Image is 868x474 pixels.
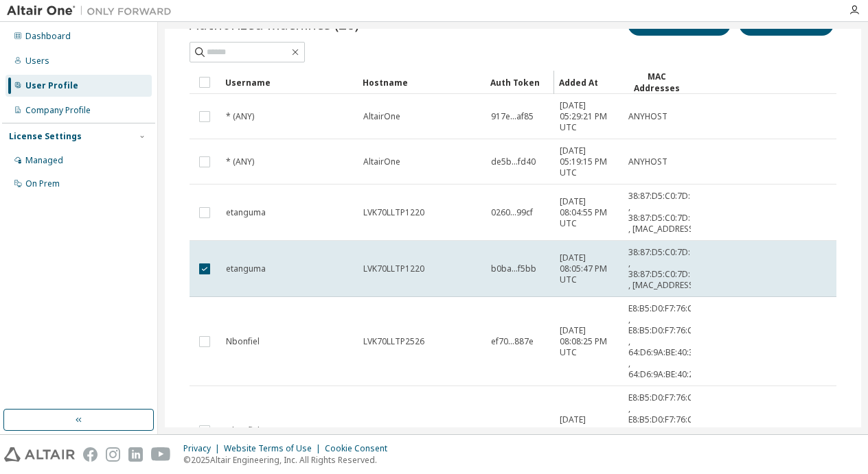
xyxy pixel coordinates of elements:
[363,336,424,347] span: LVK70LLTP2526
[491,111,534,122] span: 917e...af85
[25,31,71,42] div: Dashboard
[183,443,224,454] div: Privacy
[226,156,254,167] span: * (ANY)
[491,156,536,167] span: de5b...fd40
[363,111,400,122] span: AltairOne
[560,145,616,178] span: [DATE] 05:19:15 PM UTC
[25,56,49,67] div: Users
[548,71,559,94] div: Resize column
[628,392,699,469] span: E8:B5:D0:F7:76:CC , E8:B5:D0:F7:76:CD , 64:D6:9A:BE:40:32 , 64:D6:9A:BE:40:2E
[25,105,91,116] div: Company Profile
[560,100,616,133] span: [DATE] 05:29:21 PM UTC
[226,111,254,122] span: * (ANY)
[7,4,179,18] img: Altair One
[226,263,266,274] span: etanguma
[491,263,536,274] span: b0ba...f5bb
[490,71,548,93] div: Auth Token
[363,207,424,218] span: LVK70LLTP1220
[560,414,616,447] span: [DATE] 08:22:57 PM UTC
[628,156,667,167] span: ANYHOST
[4,447,75,462] img: altair_logo.svg
[628,71,685,94] div: MAC Addresses
[491,207,533,218] span: 0260...99cf
[226,207,266,218] span: etanguma
[183,454,396,466] p: © 2025 Altair Engineering, Inc. All Rights Reserved.
[628,247,700,291] span: 38:87:D5:C0:7D:26 , 38:87:D5:C0:7D:2A , [MAC_ADDRESS]
[363,71,479,93] div: Hostname
[363,263,424,274] span: LVK70LLTP1220
[559,71,617,93] div: Added At
[226,336,260,347] span: Nbonfiel
[151,447,171,462] img: youtube.svg
[25,178,60,189] div: On Prem
[9,131,82,142] div: License Settings
[628,111,667,122] span: ANYHOST
[25,80,78,91] div: User Profile
[25,155,63,166] div: Managed
[363,156,400,167] span: AltairOne
[491,425,535,436] span: 98a1...c293
[363,425,424,436] span: LVK70LLTP2526
[83,447,98,462] img: facebook.svg
[628,303,699,380] span: E8:B5:D0:F7:76:CC , E8:B5:D0:F7:76:CD , 64:D6:9A:BE:40:32 , 64:D6:9A:BE:40:2E
[225,71,352,93] div: Username
[106,447,120,462] img: instagram.svg
[560,196,616,229] span: [DATE] 08:04:55 PM UTC
[128,447,143,462] img: linkedin.svg
[325,443,396,454] div: Cookie Consent
[560,252,616,285] span: [DATE] 08:05:47 PM UTC
[628,191,700,235] span: 38:87:D5:C0:7D:26 , 38:87:D5:C0:7D:2A , [MAC_ADDRESS]
[226,425,260,436] span: Nbonfiel
[560,325,616,358] span: [DATE] 08:08:25 PM UTC
[491,336,534,347] span: ef70...887e
[224,443,325,454] div: Website Terms of Use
